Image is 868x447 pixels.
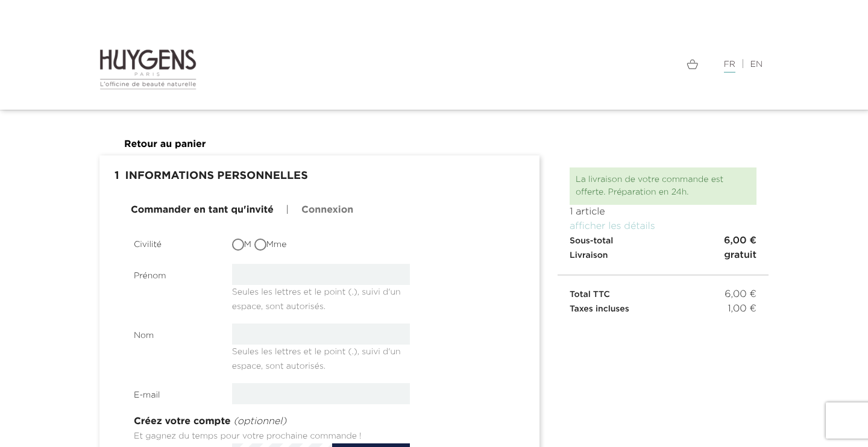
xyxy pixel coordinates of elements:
span: (optionnel) [233,417,286,427]
label: Mme [254,239,287,251]
span: 6,00 € [724,234,756,248]
span: Livraison [570,251,608,260]
span: Sous-total [570,237,613,245]
span: Total TTC [570,290,610,299]
span: gratuit [724,248,756,263]
a: Commander en tant qu'invité [131,203,274,217]
span: 1 [108,164,125,189]
label: Civilité [125,233,223,251]
p: 1 article [570,205,756,219]
label: Nom [125,324,223,342]
span: Et gagnez du temps pour votre prochaine commande ! [134,432,362,440]
a: Connexion [301,203,353,217]
label: E-mail [125,383,223,402]
span: Taxes incluses [570,305,629,313]
span: 6,00 € [725,287,756,302]
a: Retour au panier [124,140,206,149]
img: Huygens logo [99,48,197,90]
span: La livraison de votre commande est offerte. Préparation en 24h. [576,175,723,196]
span: 1,00 € [728,302,756,316]
h1: Informations personnelles [108,164,530,189]
span: | [286,205,289,215]
span: Créez votre compte [134,417,231,427]
a: afficher les détails [570,222,655,231]
span: Seules les lettres et le point (.), suivi d'un espace, sont autorisés. [232,343,401,370]
label: M [232,239,251,251]
div: | [443,57,769,72]
label: Prénom [125,264,223,283]
span: Seules les lettres et le point (.), suivi d'un espace, sont autorisés. [232,283,401,311]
